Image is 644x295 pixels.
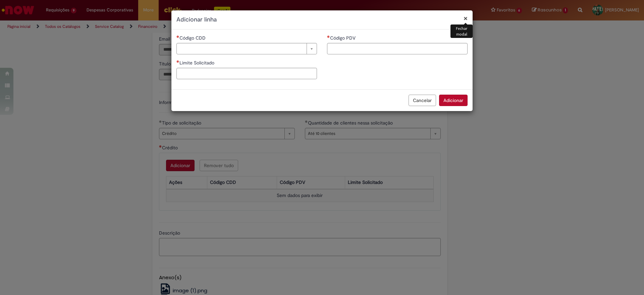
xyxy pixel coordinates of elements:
h2: Adicionar linha [176,15,468,24]
button: Fechar modal [464,15,468,22]
span: Necessários [176,60,179,63]
input: Código PDV [327,43,468,54]
span: Necessários [327,35,330,38]
span: Limite Solicitado [179,60,216,66]
input: Limite Solicitado [176,68,317,79]
button: Adicionar [439,95,468,106]
div: Fechar modal [450,24,473,38]
span: Necessários [176,35,179,38]
button: Cancelar [409,95,436,106]
a: Limpar campo Código CDD [176,43,317,54]
span: Código PDV [330,35,357,41]
span: Necessários - Código CDD [179,35,207,41]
